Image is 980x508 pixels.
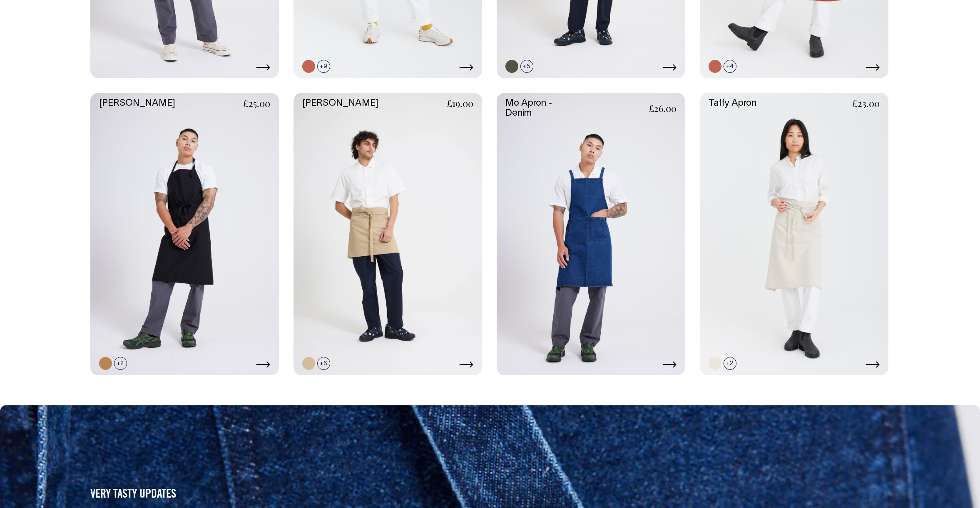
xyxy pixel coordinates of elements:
[724,357,736,370] span: +2
[317,60,330,73] span: +9
[90,488,330,502] h5: VERY TASTY UPDATES
[724,60,736,73] span: +4
[114,357,127,370] span: +2
[520,60,533,73] span: +5
[317,357,330,370] span: +6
